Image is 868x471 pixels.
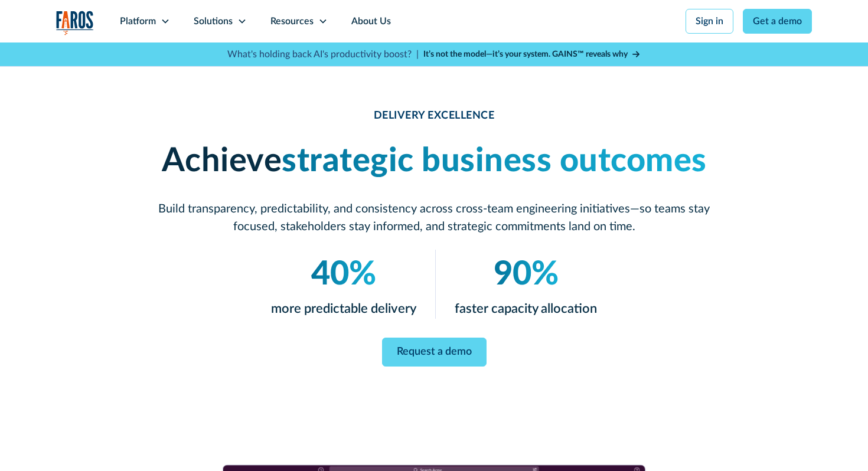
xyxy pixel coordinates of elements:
[423,50,628,58] strong: It’s not the model—it’s your system. GAINS™ reveals why
[494,258,559,291] em: 90%
[270,14,314,28] div: Resources
[423,48,641,61] a: It’s not the model—it’s your system. GAINS™ reveals why
[686,9,733,34] a: Sign in
[56,11,94,35] a: home
[282,145,707,178] em: strategic business outcomes
[194,14,233,28] div: Solutions
[271,299,416,319] p: more predictable delivery
[151,200,717,235] p: Build transparency, predictability, and consistency across cross-team engineering initiatives—so ...
[227,47,419,61] p: What's holding back AI's productivity boost? |
[743,9,812,34] a: Get a demo
[162,145,282,178] strong: Achieve
[56,11,94,35] img: Logo of the analytics and reporting company Faros.
[120,14,156,28] div: Platform
[374,110,495,121] strong: DELIVERY EXCELLENCE
[311,258,376,291] em: 40%
[455,299,597,319] p: faster capacity allocation
[382,338,487,367] a: Request a demo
